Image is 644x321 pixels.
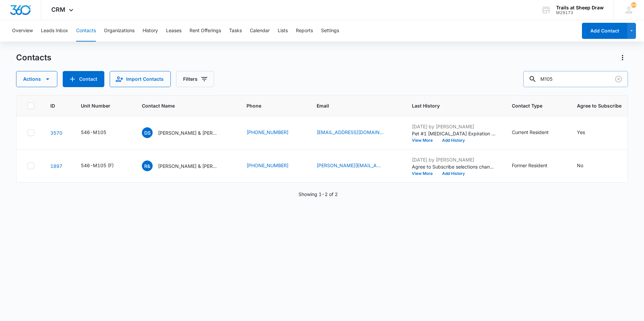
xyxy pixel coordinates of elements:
button: Import Contacts [110,71,171,87]
div: account name [556,5,604,10]
button: Actions [617,52,628,63]
button: Actions [16,71,57,87]
p: Pet #1 [MEDICAL_DATA] Expiration Date changed from [DATE] to [DATE]. [412,130,496,137]
div: Contact Type - Former Resident - Select to Edit Field [512,162,559,170]
p: [PERSON_NAME] & [PERSON_NAME] [158,163,218,170]
span: DS [142,127,153,138]
button: Filters [176,71,214,87]
span: R& [142,160,153,171]
button: Contacts [76,20,96,42]
span: Contact Name [142,102,221,109]
a: Navigate to contact details page for Debra Shafer & Dannielle Adams [50,130,62,136]
div: Email - DYKSTRA.RILEY@GMAIL.COM - Select to Edit Field [317,162,396,170]
button: Add History [437,138,470,142]
button: Add History [437,172,470,176]
span: Contact Type [512,102,551,109]
div: Current Resident [512,129,549,136]
div: Contact Name - Debra Shafer & Dannielle Adams - Select to Edit Field [142,127,230,138]
a: [PHONE_NUMBER] [247,162,288,169]
span: Last History [412,102,486,109]
div: Former Resident [512,162,547,169]
div: Contact Type - Current Resident - Select to Edit Field [512,129,561,137]
div: account id [556,10,604,15]
div: Phone - (970) 539-8573 - Select to Edit Field [247,129,301,137]
button: Settings [321,20,339,42]
button: Tasks [229,20,242,42]
button: Leases [166,20,181,42]
div: 546-M105 [81,129,106,136]
p: [DATE] by [PERSON_NAME] [412,123,496,130]
a: [EMAIL_ADDRESS][DOMAIN_NAME] [317,129,384,136]
a: [PERSON_NAME][EMAIL_ADDRESS][PERSON_NAME][DOMAIN_NAME] [317,162,384,169]
div: No [577,162,583,169]
p: Showing 1-2 of 2 [299,191,338,198]
button: Rent Offerings [190,20,221,42]
button: Lists [278,20,288,42]
div: Unit Number - 546-M105 - Select to Edit Field [81,129,118,137]
div: Email - Shaferddcm2@gmail.com - Select to Edit Field [317,129,396,137]
button: Add Contact [582,23,627,39]
div: Contact Name - Riley & Austin Campbell - Select to Edit Field [142,160,230,171]
button: View More [412,172,437,176]
div: notifications count [631,2,636,8]
span: Unit Number [81,102,126,109]
div: Phone - (616) 836-1289 - Select to Edit Field [247,162,301,170]
a: Navigate to contact details page for Riley & Austin Campbell [50,163,62,169]
div: Unit Number - 546-M105 (F) - Select to Edit Field [81,162,126,170]
input: Search Contacts [523,71,628,87]
div: Agree to Subscribe - Yes - Select to Edit Field [577,129,597,137]
div: Yes [577,129,585,136]
span: ID [50,102,55,109]
span: Agree to Subscribe [577,102,622,109]
h1: Contacts [16,53,51,63]
span: Phone [247,102,291,109]
button: Calendar [250,20,270,42]
div: Agree to Subscribe - No - Select to Edit Field [577,162,595,170]
button: Leads Inbox [41,20,68,42]
button: Clear [613,74,624,84]
button: Overview [12,20,33,42]
p: [PERSON_NAME] & [PERSON_NAME] [158,129,218,136]
span: 69 [631,2,636,8]
button: History [143,20,158,42]
button: Add Contact [63,71,104,87]
a: [PHONE_NUMBER] [247,129,288,136]
span: CRM [51,6,65,13]
div: 546-M105 (F) [81,162,114,169]
span: Email [317,102,386,109]
p: [DATE] by [PERSON_NAME] [412,156,496,163]
button: Reports [296,20,313,42]
button: View More [412,138,437,142]
button: Organizations [104,20,135,42]
p: Agree to Subscribe selections changed; Yes was removed and No was added. [412,163,496,170]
